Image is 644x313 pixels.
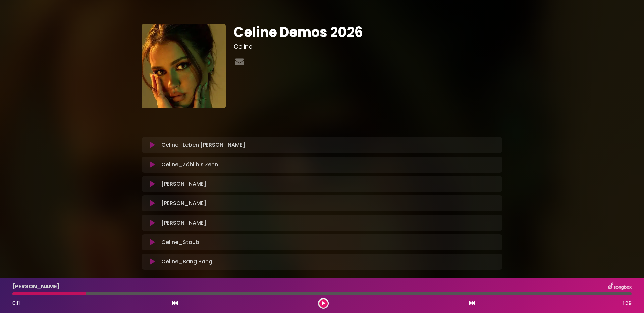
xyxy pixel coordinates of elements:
p: [PERSON_NAME] [161,199,206,207]
p: Celine_Leben [PERSON_NAME] [161,141,245,149]
h3: Celine [234,43,502,50]
p: Celine_Bang Bang [161,258,212,266]
p: [PERSON_NAME] [161,219,206,227]
h1: Celine Demos 2026 [234,24,502,40]
p: Celine_Zähl bis Zehn [161,161,218,169]
p: [PERSON_NAME] [161,180,206,188]
img: Lq3JwxWjTsiZgLSj7RBx [142,24,226,108]
img: songbox-logo-white.png [608,282,632,291]
p: Celine_Staub [161,238,199,246]
p: [PERSON_NAME] [12,283,60,291]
